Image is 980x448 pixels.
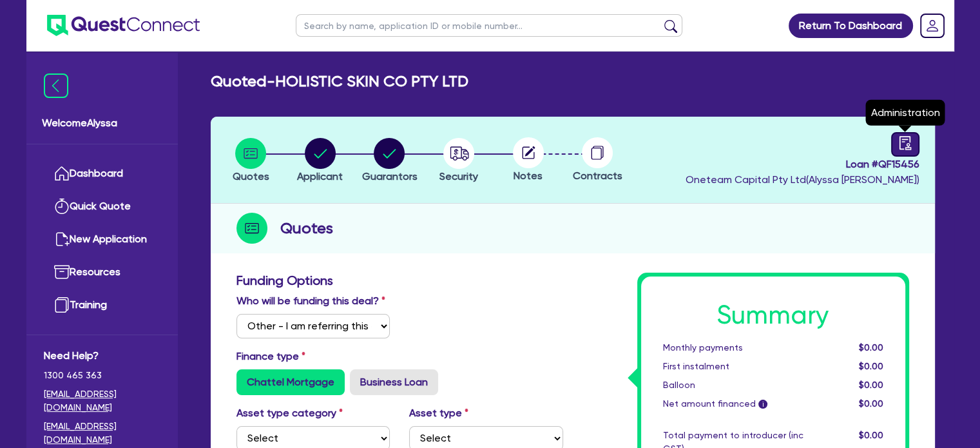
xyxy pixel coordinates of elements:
[653,378,813,392] div: Balloon
[211,72,468,91] h2: Quoted - HOLISTIC SKIN CO PTY LTD
[858,430,883,440] span: $0.00
[44,289,160,322] a: Training
[44,369,160,382] span: 1300 465 363
[44,387,160,414] a: [EMAIL_ADDRESS][DOMAIN_NAME]
[789,14,913,38] a: Return To Dashboard
[573,170,622,182] span: Contracts
[686,173,919,186] span: Oneteam Capital Pty Ltd ( Alyssa [PERSON_NAME] )
[236,213,267,244] img: step-icon
[686,157,919,172] span: Loan # QF15456
[54,297,70,313] img: training
[663,300,883,331] h1: Summary
[236,405,343,421] label: Asset type category
[44,420,160,447] a: [EMAIL_ADDRESS][DOMAIN_NAME]
[858,398,883,409] span: $0.00
[44,157,160,190] a: Dashboard
[47,15,200,36] img: quest-connect-logo-blue
[653,360,813,373] div: First instalment
[858,342,883,353] span: $0.00
[297,170,343,182] span: Applicant
[44,223,160,256] a: New Application
[236,349,305,364] label: Finance type
[758,400,767,409] span: i
[361,170,417,182] span: Guarantors
[439,170,478,182] span: Security
[44,73,68,98] img: icon-menu-close
[653,397,813,411] div: Net amount financed
[233,170,269,182] span: Quotes
[653,341,813,355] div: Monthly payments
[44,256,160,289] a: Resources
[916,9,949,43] a: Dropdown toggle
[232,137,270,185] button: Quotes
[54,231,70,247] img: new-application
[514,170,543,182] span: Notes
[236,273,563,288] h3: Funding Options
[54,264,70,280] img: resources
[296,14,682,37] input: Search by name, application ID or mobile number...
[858,380,883,390] span: $0.00
[865,100,945,126] div: Administration
[236,369,345,395] label: Chattel Mortgage
[296,137,343,185] button: Applicant
[44,348,160,364] span: Need Help?
[54,199,70,214] img: quick-quote
[42,115,162,131] span: Welcome Alyssa
[236,293,385,309] label: Who will be funding this deal?
[44,190,160,223] a: Quick Quote
[409,405,468,421] label: Asset type
[361,137,418,185] button: Guarantors
[858,361,883,371] span: $0.00
[439,137,479,185] button: Security
[280,217,333,240] h2: Quotes
[898,136,912,150] span: audit
[350,369,438,395] label: Business Loan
